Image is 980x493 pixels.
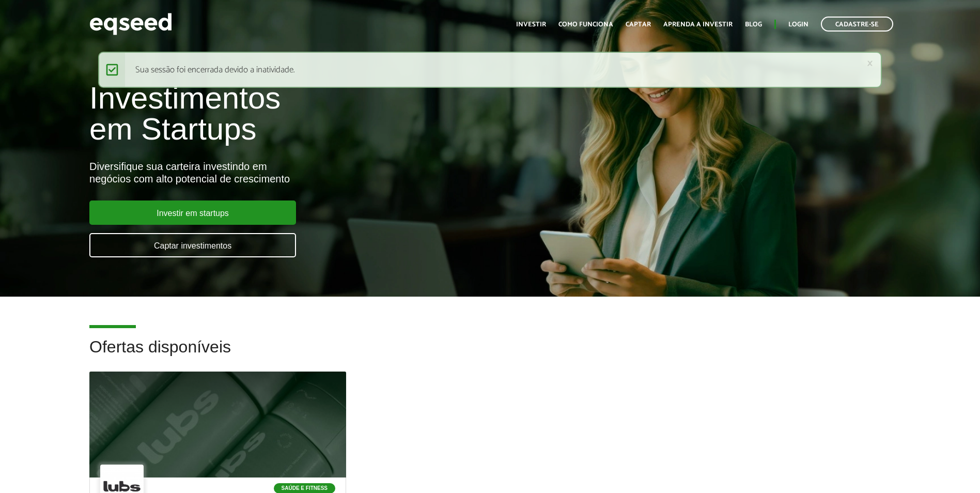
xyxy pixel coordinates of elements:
img: EqSeed [89,10,172,38]
h1: Investimentos em Startups [89,83,564,145]
div: Sua sessão foi encerrada devido a inatividade. [98,52,882,88]
a: Captar [626,21,651,28]
a: Investir [516,21,546,28]
a: Cadastre-se [821,17,893,32]
a: Blog [745,21,762,28]
a: Aprenda a investir [663,21,733,28]
a: × [867,58,873,69]
div: Diversifique sua carteira investindo em negócios com alto potencial de crescimento [89,160,564,185]
h2: Ofertas disponíveis [89,338,891,372]
a: Captar investimentos [89,233,296,257]
a: Como funciona [558,21,613,28]
a: Investir em startups [89,201,296,225]
a: Login [788,21,808,28]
